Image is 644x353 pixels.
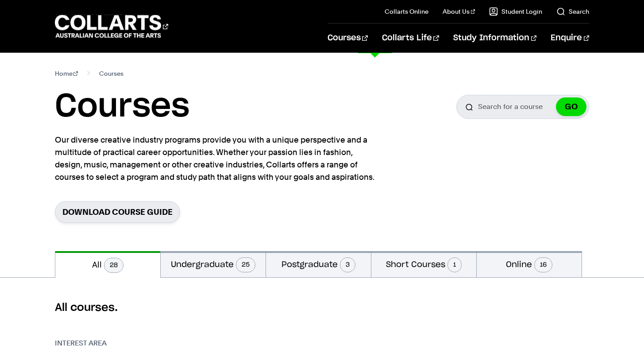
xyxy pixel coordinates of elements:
span: 1 [447,257,462,272]
button: Short Courses1 [371,251,476,277]
button: All28 [55,251,160,278]
button: Online16 [477,251,582,277]
a: Study Information [453,23,536,53]
span: Courses [99,67,123,80]
a: Courses [328,23,368,53]
button: Postgraduate3 [266,251,371,277]
a: Student Login [489,7,542,16]
a: About Us [443,7,475,16]
button: Undergraduate25 [161,251,266,277]
a: Collarts Life [382,23,439,53]
a: Enquire [551,23,589,53]
input: Search for a course [456,95,589,119]
span: 28 [104,258,123,273]
a: Download Course Guide [55,201,180,223]
a: Search [556,7,589,16]
h2: All courses. [55,301,590,315]
h1: Courses [55,87,189,127]
span: 25 [236,257,255,272]
button: GO [556,97,586,116]
h3: Interest Area [55,338,161,349]
a: Collarts Online [385,7,428,16]
p: Our diverse creative industry programs provide you with a unique perspective and a multitude of p... [55,134,378,183]
a: Home [55,67,78,80]
span: 3 [340,257,355,272]
span: 16 [534,257,552,272]
div: Go to homepage [55,14,168,39]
